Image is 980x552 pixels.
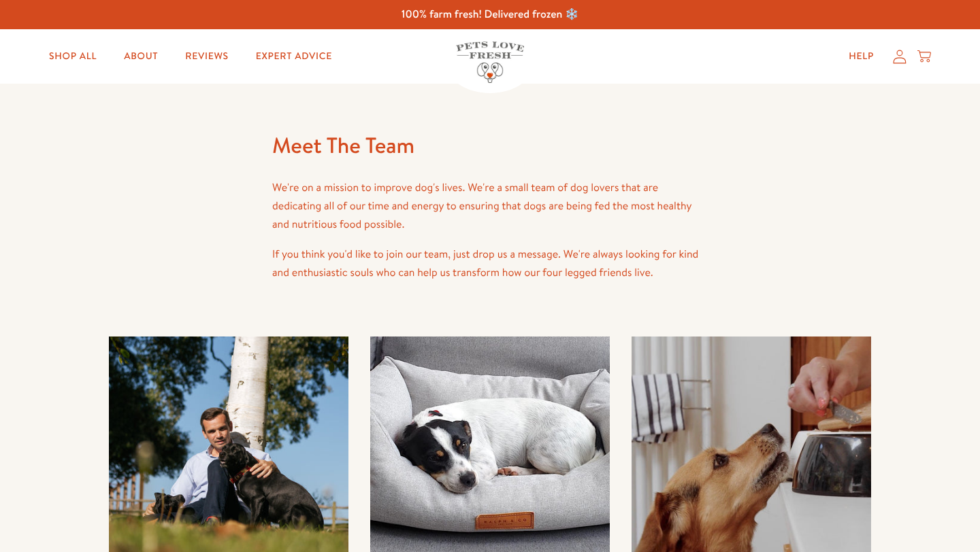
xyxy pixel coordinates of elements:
p: We're on a mission to improve dog's lives. We're a small team of dog lovers that are dedicating a... [272,179,708,235]
a: About [113,43,169,70]
a: Expert Advice [245,43,343,70]
a: Help [838,43,885,70]
img: Pets Love Fresh [456,41,524,83]
a: Reviews [174,43,239,70]
a: Shop All [38,43,108,70]
p: If you think you'd like to join our team, just drop us a message. We're always looking for kind a... [272,245,708,282]
h1: Meet The Team [272,127,708,164]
